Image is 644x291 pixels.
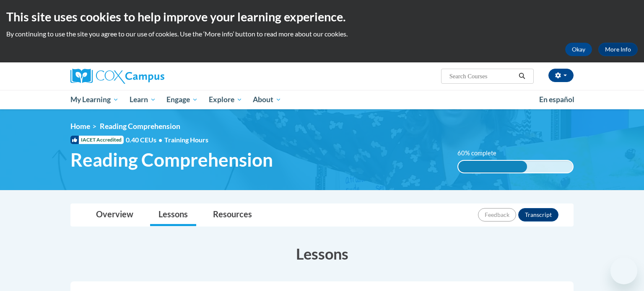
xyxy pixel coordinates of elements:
a: Learn [124,90,161,109]
iframe: Button to launch messaging window [610,258,637,284]
a: Resources [205,204,260,226]
a: About [248,90,287,109]
span: IACET Accredited [70,136,124,144]
span: Learn [130,95,156,105]
a: Home [70,122,90,131]
a: Engage [161,90,203,109]
a: Cox Campus [70,69,230,84]
button: Transcript [518,208,558,221]
h3: Lessons [70,243,574,264]
button: Okay [565,43,592,56]
div: Main menu [58,90,586,109]
a: Overview [88,204,142,226]
button: Account Settings [548,69,574,82]
a: My Learning [65,90,124,109]
div: 60% complete [458,161,527,173]
span: • [158,136,162,144]
a: Explore [203,90,248,109]
a: Lessons [150,204,196,226]
span: Reading Comprehension [70,149,273,171]
button: Search [516,71,528,81]
h2: This site uses cookies to help improve your learning experience. [6,8,638,25]
span: Training Hours [164,136,208,144]
span: My Learning [70,95,119,105]
a: En español [534,91,580,108]
span: En español [539,95,574,104]
span: Engage [166,95,198,105]
span: Explore [209,95,242,105]
a: More Info [598,43,638,56]
img: Cox Campus [70,69,164,84]
span: About [253,95,281,105]
p: By continuing to use the site you agree to our use of cookies. Use the ‘More info’ button to read... [6,29,638,39]
button: Feedback [478,208,516,221]
label: 60% complete [457,149,506,158]
span: Reading Comprehension [100,122,180,131]
span: 0.40 CEUs [126,135,164,144]
input: Search Courses [449,71,516,81]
